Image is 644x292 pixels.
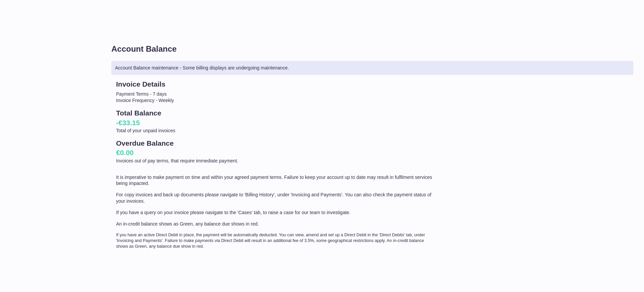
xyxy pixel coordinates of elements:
[116,148,435,157] h2: €0.00
[116,221,435,227] p: An in-credit balance shows as Green, any balance due shows in red.
[116,91,435,97] li: Payment Terms - 7 days
[116,128,435,134] p: Total of your unpaid invoices
[111,61,633,75] div: Account Balance maintenance - Some billing displays are undergoing maintenance.
[116,232,435,249] p: If you have an active Direct Debit in place, the payment will be automatically deducted. You can ...
[116,158,435,164] p: Invoices out of pay terms, that require immediate payment.
[111,44,633,54] h1: Account Balance
[116,139,435,148] h2: Overdue Balance
[116,108,435,118] h2: Total Balance
[116,118,435,128] h2: -€33.15
[116,174,435,187] p: It is imperative to make payment on time and within your agreed payment terms. Failure to keep yo...
[116,192,435,204] p: For copy invoices and back up documents please navigate to 'Billing History', under 'Invoicing an...
[116,80,435,89] h2: Invoice Details
[116,209,435,216] p: If you have a query on your invoice please navigate to the 'Cases' tab, to raise a case for our t...
[116,97,435,104] li: Invoice Frequency - Weekly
